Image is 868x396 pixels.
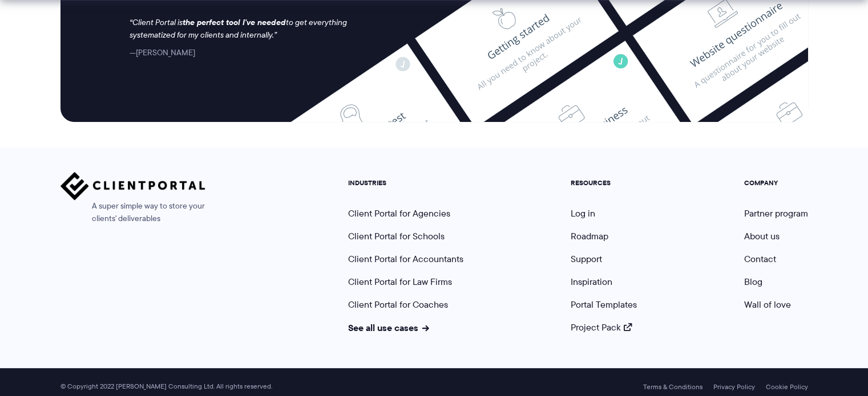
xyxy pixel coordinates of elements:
a: Portal Templates [571,298,637,311]
span: A super simple way to store your clients' deliverables [60,200,205,225]
a: Wall of love [744,298,791,311]
a: Partner program [744,207,808,220]
a: Terms & Conditions [643,383,703,391]
a: Log in [571,207,595,220]
a: Contact [744,252,776,266]
a: Project Pack [571,321,632,334]
a: About us [744,230,780,243]
h5: INDUSTRIES [348,179,463,187]
a: Support [571,252,602,266]
p: Client Portal is to get everything systematized for my clients and internally. [130,17,362,42]
a: Client Portal for Agencies [348,207,450,220]
h5: COMPANY [744,179,808,187]
a: Roadmap [571,230,608,243]
a: Blog [744,275,762,288]
a: Privacy Policy [713,383,755,391]
span: © Copyright 2022 [PERSON_NAME] Consulting Ltd. All rights reserved. [55,382,278,391]
strong: the perfect tool I've needed [183,16,286,28]
a: Client Portal for Schools [348,230,445,243]
a: See all use cases [348,321,429,334]
a: Cookie Policy [766,383,808,391]
a: Client Portal for Coaches [348,298,448,311]
cite: [PERSON_NAME] [130,47,195,58]
a: Client Portal for Accountants [348,252,463,266]
a: Inspiration [571,275,612,288]
h5: RESOURCES [571,179,637,187]
a: Client Portal for Law Firms [348,275,452,288]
